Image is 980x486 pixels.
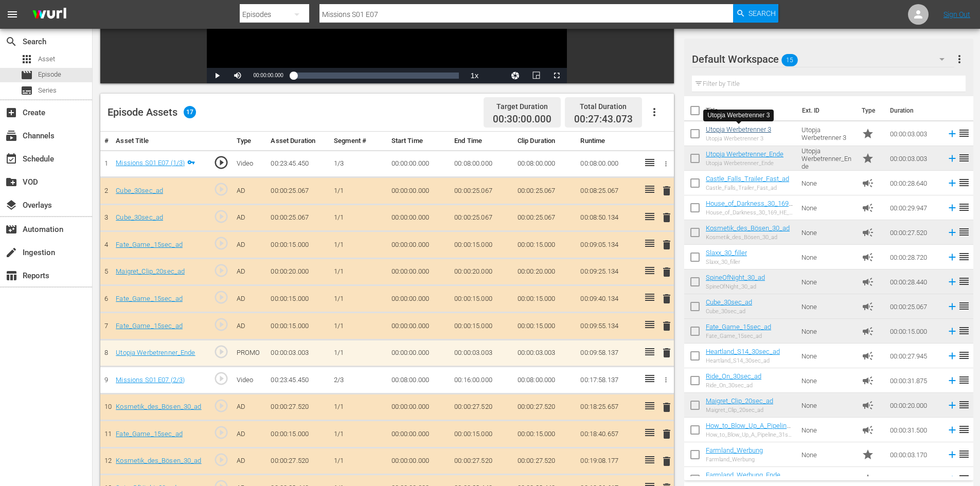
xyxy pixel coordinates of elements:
[5,223,17,236] span: Automation
[450,339,513,367] td: 00:00:03.003
[886,393,942,418] td: 00:00:20.000
[513,393,577,421] td: 00:00:27.520
[886,195,942,220] td: 00:00:29.947
[513,285,577,313] td: 00:00:15.000
[116,187,163,194] a: Cube_30sec_ad
[958,201,970,213] span: reorder
[5,153,17,165] span: Schedule
[100,367,112,394] td: 9
[330,393,387,421] td: 1/1
[661,427,673,442] button: delete
[450,367,513,394] td: 00:16:00.000
[450,132,513,151] th: End Time
[661,428,673,440] span: delete
[116,322,183,330] a: Fate_Game_15sec_ad
[862,350,874,362] span: Ad
[706,200,793,215] a: House_of_Darkness_30_169_HE_MD_Ad
[100,393,112,421] td: 10
[5,106,17,119] span: Create
[266,204,330,231] td: 00:00:25.067
[330,367,387,394] td: 2/3
[574,113,633,125] span: 00:27:43.073
[387,393,451,421] td: 00:00:00.000
[886,442,942,467] td: 00:00:03.170
[233,339,267,367] td: PROMO
[862,128,874,140] span: Promo
[213,344,229,359] span: play_circle_outline
[886,294,942,319] td: 00:00:25.067
[958,152,970,164] span: reorder
[661,292,673,307] button: delete
[387,367,451,394] td: 00:08:00.000
[958,374,970,386] span: reorder
[450,447,513,475] td: 00:00:27.520
[330,421,387,448] td: 1/1
[513,231,577,259] td: 00:00:15.000
[330,231,387,259] td: 1/1
[661,347,673,359] span: delete
[886,220,942,245] td: 00:00:27.520
[5,176,17,188] span: VOD
[100,258,112,285] td: 5
[546,68,567,83] button: Fullscreen
[947,326,958,337] svg: Add to Episode
[387,177,451,205] td: 00:00:00.000
[294,73,459,79] div: Progress Bar
[213,371,229,386] span: play_circle_outline
[505,68,526,83] button: Jump To Time
[100,339,112,367] td: 8
[266,313,330,340] td: 00:00:15.000
[6,8,19,21] span: menu
[100,421,112,448] td: 11
[5,130,17,142] span: Channels
[886,368,942,393] td: 00:00:31.875
[387,447,451,475] td: 00:00:00.000
[387,313,451,340] td: 00:00:00.000
[862,251,874,263] span: Ad
[958,176,970,189] span: reorder
[947,251,958,263] svg: Add to Episode
[213,425,229,440] span: play_circle_outline
[116,457,201,464] a: Kosmetik_des_Bösen_30_ad
[21,53,33,65] span: Asset
[796,96,856,125] th: Ext. ID
[661,185,673,197] span: delete
[100,150,112,177] td: 1
[330,339,387,367] td: 1/1
[330,177,387,205] td: 1/1
[706,382,761,389] div: Ride_On_30sec_ad
[387,231,451,259] td: 00:00:00.000
[100,285,112,313] td: 6
[233,285,267,313] td: AD
[576,367,639,394] td: 00:17:58.137
[958,448,970,460] span: reorder
[886,171,942,195] td: 00:00:28.640
[213,317,229,332] span: play_circle_outline
[330,204,387,231] td: 1/1
[958,226,970,238] span: reorder
[661,210,673,225] button: delete
[661,238,673,253] button: delete
[184,106,196,118] span: 17
[947,400,958,411] svg: Add to Episode
[387,150,451,177] td: 00:00:00.000
[207,68,227,83] button: Play
[213,398,229,413] span: play_circle_outline
[213,263,229,278] span: play_circle_outline
[958,325,970,337] span: reorder
[233,231,267,259] td: AD
[958,275,970,287] span: reorder
[493,99,551,114] div: Target Duration
[450,177,513,205] td: 00:00:25.067
[947,449,958,460] svg: Add to Episode
[958,423,970,436] span: reorder
[706,348,780,355] a: Heartland_S14_30sec_ad
[100,313,112,340] td: 7
[661,320,673,332] span: delete
[450,231,513,259] td: 00:00:15.000
[576,231,639,259] td: 00:09:05.134
[958,127,970,139] span: reorder
[661,400,673,415] button: delete
[266,447,330,475] td: 00:00:27.520
[706,446,763,454] a: Farmland_Werbung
